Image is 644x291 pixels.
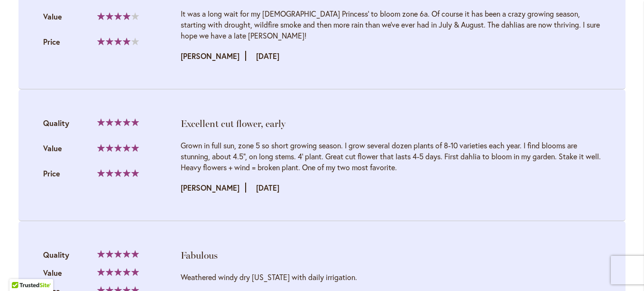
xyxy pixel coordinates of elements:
div: Grown in full sun, zone 5 so short growing season. I grow several dozen plants of 8-10 varieties ... [181,140,601,173]
div: 100% [97,268,139,276]
span: Value [43,11,62,21]
span: Price [43,168,60,178]
div: 100% [97,169,139,177]
span: Quality [43,118,69,128]
iframe: Launch Accessibility Center [7,257,34,284]
div: 80% [97,38,139,45]
div: It was a long wait for my [DEMOGRAPHIC_DATA] Princess' to bloom zone 6a. Of course it has been a ... [181,8,601,41]
div: 100% [97,144,139,152]
div: Weathered windy dry [US_STATE] with daily irrigation. [181,272,601,282]
div: 100% [97,118,139,126]
time: [DATE] [256,183,279,193]
span: Value [43,143,62,153]
div: 80% [97,12,139,20]
span: Quality [43,250,69,260]
strong: [PERSON_NAME] [181,183,246,193]
div: Fabulous [181,249,601,262]
span: Value [43,268,62,278]
time: [DATE] [256,51,279,61]
strong: [PERSON_NAME] [181,51,246,61]
div: 100% [97,250,139,258]
span: Price [43,37,60,47]
div: Excellent cut flower, early [181,117,601,130]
